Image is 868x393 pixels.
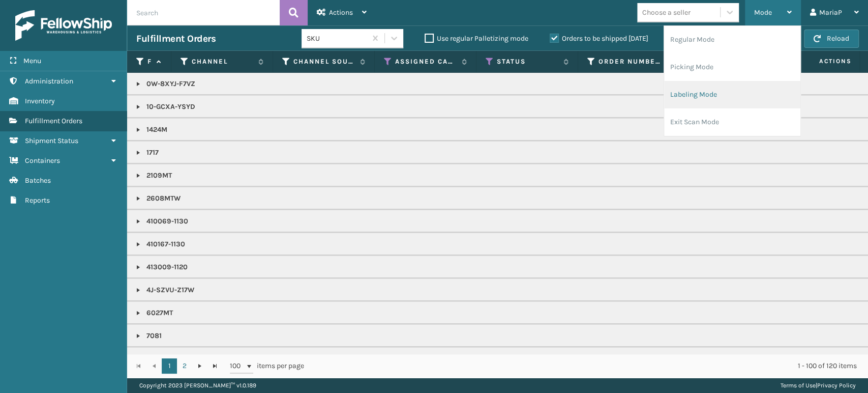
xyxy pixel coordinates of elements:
[139,378,256,393] p: Copyright 2023 [PERSON_NAME]™ v 1.0.189
[664,81,800,108] li: Labeling Mode
[817,382,856,389] a: Privacy Policy
[147,57,152,66] label: Fulfillment Order Id
[23,57,41,65] span: Menu
[25,77,73,86] span: Administration
[781,382,816,389] a: Terms of Use
[25,136,78,145] span: Shipment Status
[781,378,856,393] div: |
[25,97,55,105] span: Inventory
[162,358,177,374] a: 1
[754,8,772,17] span: Mode
[177,358,192,374] a: 2
[136,33,216,45] h3: Fulfillment Orders
[425,34,528,43] label: Use regular Palletizing mode
[664,53,800,81] li: Picking Mode
[25,156,60,165] span: Containers
[550,34,648,43] label: Orders to be shipped [DATE]
[211,362,219,370] span: Go to the last page
[230,358,304,374] span: items per page
[15,10,112,41] img: logo
[307,33,367,44] div: SKU
[192,358,207,374] a: Go to the next page
[230,361,245,371] span: 100
[25,117,82,125] span: Fulfillment Orders
[329,8,353,17] span: Actions
[497,57,558,66] label: Status
[642,7,691,18] div: Choose a seller
[207,358,223,374] a: Go to the last page
[787,53,857,70] span: Actions
[395,57,457,66] label: Assigned Carrier Service
[196,362,204,370] span: Go to the next page
[25,176,51,185] span: Batches
[25,196,50,205] span: Reports
[293,57,355,66] label: Channel Source
[598,57,660,66] label: Order Number
[318,361,857,371] div: 1 - 100 of 120 items
[192,57,253,66] label: Channel
[804,30,859,48] button: Reload
[664,108,800,136] li: Exit Scan Mode
[664,26,800,53] li: Regular Mode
